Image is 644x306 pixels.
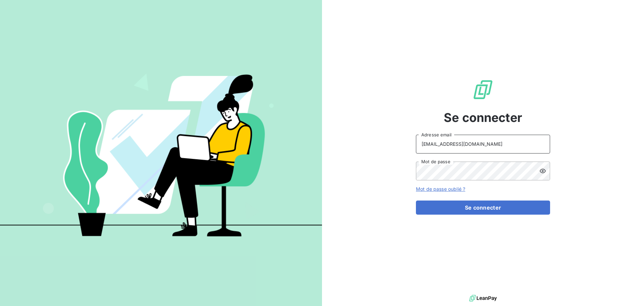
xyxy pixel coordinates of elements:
[416,186,465,192] a: Mot de passe oublié ?
[416,135,550,154] input: placeholder
[416,201,550,215] button: Se connecter
[444,108,522,127] span: Se connecter
[472,79,494,100] img: Logo LeanPay
[469,293,497,303] img: logo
